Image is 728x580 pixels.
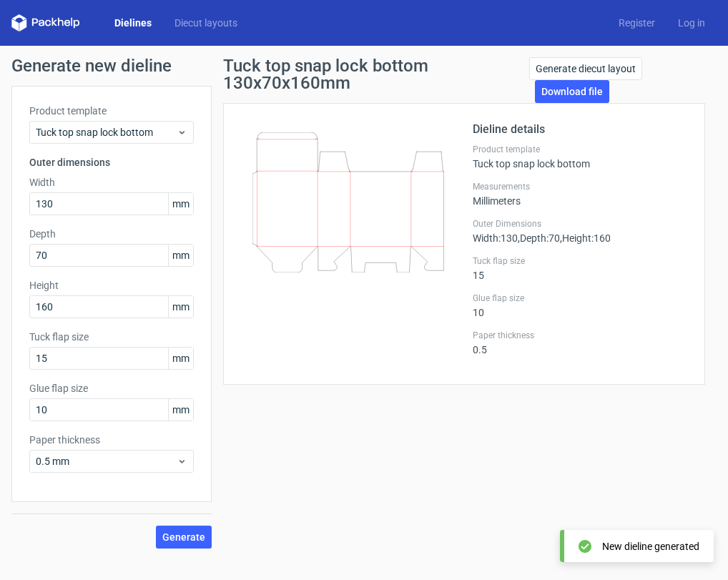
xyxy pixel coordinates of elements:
[29,104,194,118] label: Product template
[473,293,687,304] label: Glue flap size
[29,381,194,395] label: Glue flap size
[473,330,687,341] label: Paper thickness
[29,433,194,447] label: Paper thickness
[473,144,687,155] label: Product template
[36,454,177,468] span: 0.5 mm
[560,232,611,244] span: , Height : 160
[473,144,687,169] div: Tuck top snap lock bottom
[156,526,212,549] button: Generate
[473,121,687,138] h2: Dieline details
[29,330,194,344] label: Tuck flap size
[163,16,249,30] a: Diecut layouts
[168,245,193,266] span: mm
[29,175,194,190] label: Width
[473,255,687,281] div: 15
[473,255,687,267] label: Tuck flap size
[103,16,163,30] a: Dielines
[168,193,193,215] span: mm
[602,539,699,554] div: New dieline generated
[168,348,193,369] span: mm
[168,296,193,318] span: mm
[473,330,687,355] div: 0.5
[535,80,609,103] a: Download file
[607,16,666,30] a: Register
[529,57,642,80] a: Generate diecut layout
[473,181,687,207] div: Millimeters
[11,57,717,74] h1: Generate new dieline
[29,155,194,169] h3: Outer dimensions
[473,293,687,318] div: 10
[29,278,194,293] label: Height
[36,125,177,139] span: Tuck top snap lock bottom
[473,218,687,230] label: Outer Dimensions
[29,227,194,241] label: Depth
[223,57,529,92] h1: Tuck top snap lock bottom 130x70x160mm
[518,232,560,244] span: , Depth : 70
[666,16,717,30] a: Log in
[473,181,687,192] label: Measurements
[162,532,205,542] span: Generate
[168,399,193,421] span: mm
[473,232,518,244] span: Width : 130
